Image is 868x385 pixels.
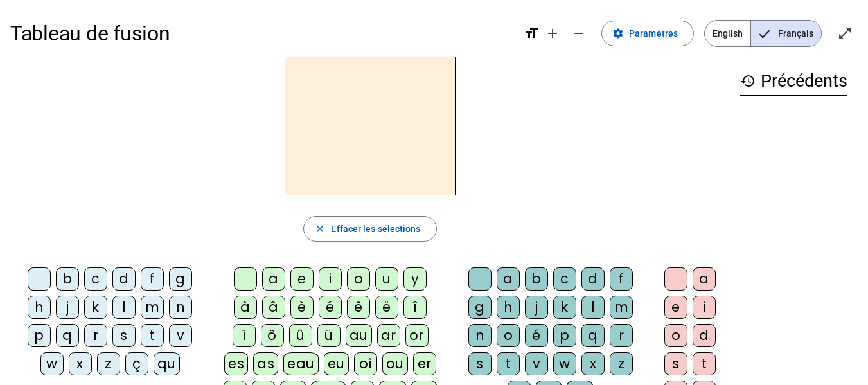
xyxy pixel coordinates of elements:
[154,352,180,375] div: qu
[56,267,79,291] div: b
[705,21,750,46] span: English
[553,352,576,375] div: w
[540,21,565,46] button: Augmenter la taille de la police
[664,296,687,319] div: e
[141,296,164,319] div: m
[319,296,342,319] div: é
[233,324,256,347] div: ï
[10,13,514,54] h1: Tableau de fusion
[525,324,548,347] div: é
[664,352,687,375] div: s
[405,324,429,347] div: or
[314,223,326,235] mat-icon: close
[377,324,400,347] div: ar
[497,267,520,291] div: a
[581,296,605,319] div: l
[553,296,576,319] div: k
[262,267,285,291] div: a
[375,296,398,319] div: ë
[28,296,51,319] div: h
[169,296,192,319] div: n
[525,352,548,375] div: v
[704,20,822,47] mat-button-toggle-group: Language selection
[832,21,858,46] button: Entrer en plein écran
[224,352,248,375] div: es
[525,267,548,291] div: b
[289,324,312,347] div: û
[56,324,79,347] div: q
[740,67,847,96] h3: Précédents
[331,221,420,237] span: Effacer les sélections
[601,21,694,46] button: Paramètres
[28,324,51,347] div: p
[283,352,319,375] div: eau
[837,26,853,41] mat-icon: open_in_full
[581,324,605,347] div: q
[112,267,136,291] div: d
[751,21,821,46] span: Français
[581,352,605,375] div: x
[84,267,107,291] div: c
[84,324,107,347] div: r
[169,324,192,347] div: v
[303,216,436,242] button: Effacer les sélections
[319,267,342,291] div: i
[141,324,164,347] div: t
[553,324,576,347] div: p
[524,26,540,41] mat-icon: format_size
[581,267,605,291] div: d
[612,28,624,39] mat-icon: settings
[56,296,79,319] div: j
[262,296,285,319] div: â
[693,324,716,347] div: d
[125,352,148,375] div: ç
[403,267,427,291] div: y
[112,324,136,347] div: s
[234,296,257,319] div: à
[525,296,548,319] div: j
[740,73,756,89] mat-icon: history
[253,352,278,375] div: as
[290,267,314,291] div: e
[664,324,687,347] div: o
[610,267,633,291] div: f
[112,296,136,319] div: l
[571,26,586,41] mat-icon: remove
[290,296,314,319] div: è
[545,26,560,41] mat-icon: add
[324,352,349,375] div: eu
[169,267,192,291] div: g
[375,267,398,291] div: u
[403,296,427,319] div: î
[468,352,492,375] div: s
[346,324,372,347] div: au
[610,352,633,375] div: z
[69,352,92,375] div: x
[382,352,408,375] div: ou
[413,352,436,375] div: er
[347,296,370,319] div: ê
[610,324,633,347] div: r
[693,352,716,375] div: t
[629,26,678,41] span: Paramètres
[468,296,492,319] div: g
[693,267,716,291] div: a
[141,267,164,291] div: f
[553,267,576,291] div: c
[40,352,64,375] div: w
[84,296,107,319] div: k
[347,267,370,291] div: o
[497,296,520,319] div: h
[497,324,520,347] div: o
[693,296,716,319] div: i
[468,324,492,347] div: n
[261,324,284,347] div: ô
[97,352,120,375] div: z
[610,296,633,319] div: m
[565,21,591,46] button: Diminuer la taille de la police
[317,324,341,347] div: ü
[497,352,520,375] div: t
[354,352,377,375] div: oi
